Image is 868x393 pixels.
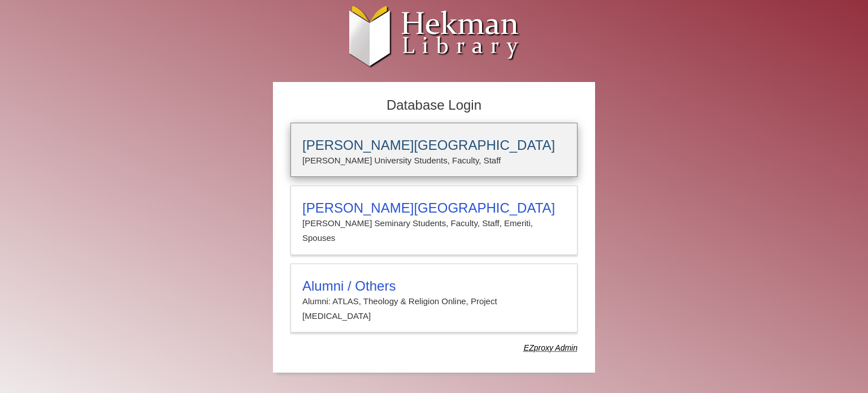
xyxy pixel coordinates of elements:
[302,200,566,216] h3: [PERSON_NAME][GEOGRAPHIC_DATA]
[290,123,578,177] a: [PERSON_NAME][GEOGRAPHIC_DATA][PERSON_NAME] University Students, Faculty, Staff
[290,185,578,255] a: [PERSON_NAME][GEOGRAPHIC_DATA][PERSON_NAME] Seminary Students, Faculty, Staff, Emeriti, Spouses
[302,216,566,246] p: [PERSON_NAME] Seminary Students, Faculty, Staff, Emeriti, Spouses
[302,137,566,153] h3: [PERSON_NAME][GEOGRAPHIC_DATA]
[524,343,578,352] dfn: Use Alumni login
[302,278,566,294] h3: Alumni / Others
[302,153,566,168] p: [PERSON_NAME] University Students, Faculty, Staff
[302,278,566,324] summary: Alumni / OthersAlumni: ATLAS, Theology & Religion Online, Project [MEDICAL_DATA]
[302,294,566,324] p: Alumni: ATLAS, Theology & Religion Online, Project [MEDICAL_DATA]
[285,94,583,117] h2: Database Login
